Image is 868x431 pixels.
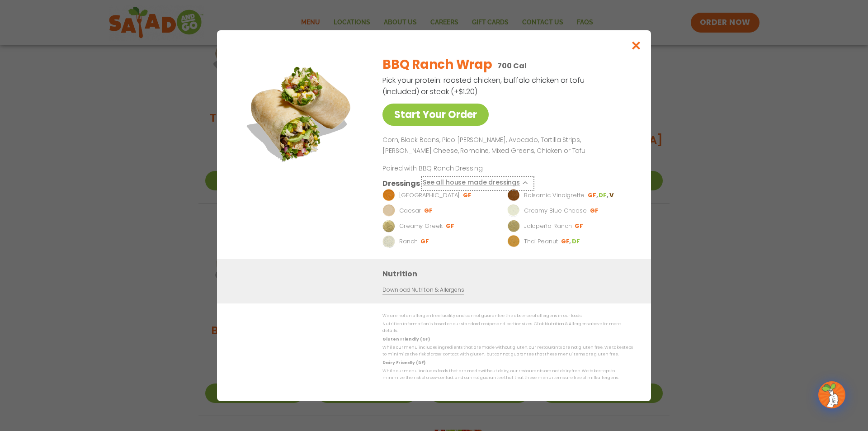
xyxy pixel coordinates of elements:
li: GF [463,191,472,199]
p: Paired with BBQ Ranch Dressing [382,163,550,173]
p: Ranch [399,237,418,246]
img: Dressing preview image for Creamy Greek [382,219,395,232]
img: Dressing preview image for Creamy Blue Cheese [507,204,520,217]
p: We are not an allergen free facility and cannot guarantee the absence of allergens in our foods. [382,313,633,319]
img: Dressing preview image for Caesar [382,204,395,217]
p: Creamy Blue Cheese [524,206,587,215]
p: Creamy Greek [399,221,443,230]
a: Download Nutrition & Allergens [382,285,464,294]
p: Thai Peanut [524,237,558,246]
button: See all house made dressings [423,177,533,189]
h3: Dressings [382,177,420,189]
p: While our menu includes foods that are made without dairy, our restaurants are not dairy free. We... [382,368,633,382]
p: 700 Cal [497,60,526,71]
li: GF [561,237,572,245]
li: GF [424,206,434,214]
li: GF [588,191,599,199]
li: V [609,191,614,199]
p: Corn, Black Beans, Pico [PERSON_NAME], Avocado, Tortilla Strips, [PERSON_NAME] Cheese, Romaine, M... [382,135,629,156]
p: Pick your protein: roasted chicken, buffalo chicken or tofu (included) or steak (+$1.20) [382,75,586,97]
h2: BBQ Ranch Wrap [382,55,492,74]
li: GF [590,206,599,214]
li: GF [420,237,430,245]
img: Dressing preview image for Ranch [382,235,395,247]
li: DF [572,237,581,245]
p: While our menu includes ingredients that are made without gluten, our restaurants are not gluten ... [382,344,633,358]
h3: Nutrition [382,268,637,279]
button: Close modal [622,30,651,61]
img: Featured product photo for BBQ Ranch Wrap [237,48,364,175]
img: Dressing preview image for Thai Peanut [507,235,520,247]
li: GF [575,222,584,230]
img: Dressing preview image for BBQ Ranch [382,189,395,201]
strong: Dairy Friendly (DF) [382,360,425,365]
p: Jalapeño Ranch [524,221,572,230]
p: Nutrition information is based on our standard recipes and portion sizes. Click Nutrition & Aller... [382,321,633,335]
li: DF [599,191,609,199]
p: Balsamic Vinaigrette [524,190,585,199]
strong: Gluten Friendly (GF) [382,336,429,341]
img: wpChatIcon [819,382,844,407]
li: GF [446,222,455,230]
a: Start Your Order [382,104,489,126]
p: Caesar [399,206,421,215]
img: Dressing preview image for Balsamic Vinaigrette [507,189,520,201]
img: Dressing preview image for Jalapeño Ranch [507,219,520,232]
p: [GEOGRAPHIC_DATA] [399,190,460,199]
